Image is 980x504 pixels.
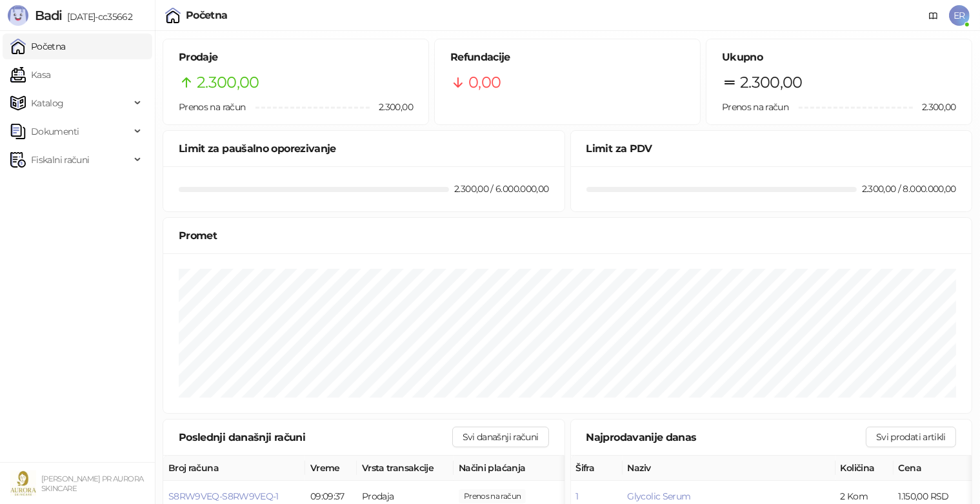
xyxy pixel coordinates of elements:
[10,62,50,88] a: Kasa
[450,50,685,65] h5: Refundacije
[866,427,956,447] button: Svi prodati artikli
[370,100,413,114] span: 2.300,00
[913,100,956,114] span: 2.300,00
[31,119,79,144] span: Dokumenti
[923,5,944,26] a: Dokumentacija
[459,489,526,503] span: 2.300,00
[179,101,245,113] span: Prenos na račun
[586,429,866,445] div: Najprodavanije danas
[179,429,452,445] div: Poslednji današnji računi
[10,470,36,496] img: 64x64-companyLogo-49a89dee-dabe-4d7e-87b5-030737ade40e.jpeg
[722,50,956,65] h5: Ukupno
[41,474,143,493] small: [PERSON_NAME] PR AURORA SKINCARE
[623,456,835,481] th: Naziv
[305,456,357,481] th: Vreme
[8,5,28,26] img: Logo
[452,182,551,196] div: 2.300,00 / 6.000.000,00
[186,10,228,21] div: Početna
[179,228,956,244] div: Promet
[468,70,501,95] span: 0,00
[10,34,66,59] a: Početna
[586,141,957,157] div: Limit za PDV
[168,490,279,502] button: S8RW9VEQ-S8RW9VEQ-1
[357,456,454,481] th: Vrsta transakcije
[163,456,305,481] th: Broj računa
[62,11,132,23] span: [DATE]-cc35662
[31,90,64,116] span: Katalog
[859,182,959,196] div: 2.300,00 / 8.000.000,00
[576,490,579,502] button: 1
[628,490,691,502] button: Glycolic Serum
[835,456,894,481] th: Količina
[179,50,413,65] h5: Prodaje
[179,141,549,157] div: Limit za paušalno oporezivanje
[35,8,62,23] span: Badi
[571,456,623,481] th: Šifra
[722,101,788,113] span: Prenos na račun
[454,456,583,481] th: Načini plaćanja
[949,5,970,26] span: ER
[740,70,803,95] span: 2.300,00
[452,427,549,447] button: Svi današnji računi
[197,70,259,95] span: 2.300,00
[31,147,89,173] span: Fiskalni računi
